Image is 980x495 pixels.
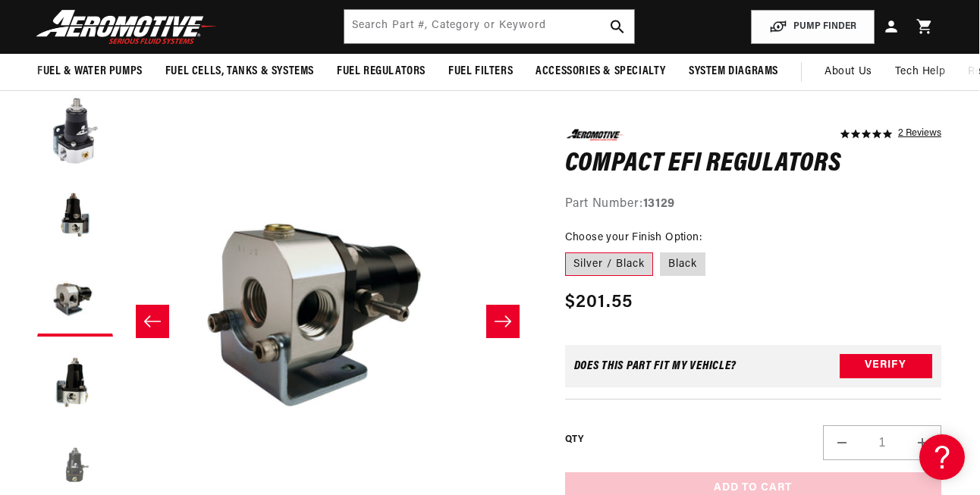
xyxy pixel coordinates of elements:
[840,353,932,378] button: Verify
[325,54,437,89] summary: Fuel Regulators
[536,64,666,80] span: Accessories & Specialty
[565,289,633,316] span: $201.55
[37,344,113,420] button: Load image 4 in gallery view
[565,152,941,176] h1: Compact EFI Regulators
[37,64,143,80] span: Fuel & Water Pumps
[601,10,634,43] button: search button
[165,64,314,80] span: Fuel Cells, Tanks & Systems
[643,198,675,210] strong: 13129
[751,10,875,44] button: PUMP FINDER
[574,359,737,371] div: Does This part fit My vehicle?
[895,64,945,80] span: Tech Help
[813,54,884,90] a: About Us
[898,129,941,139] a: 2 reviews
[677,54,790,89] summary: System Diagrams
[37,94,113,170] button: Load image 1 in gallery view
[486,305,520,338] button: Slide right
[565,195,941,215] div: Part Number:
[344,10,634,43] input: Search by Part Number, Category or Keyword
[524,54,677,89] summary: Accessories & Specialty
[26,54,154,89] summary: Fuel & Water Pumps
[37,261,113,337] button: Load image 3 in gallery view
[337,64,426,80] span: Fuel Regulators
[565,252,653,276] label: Silver / Black
[136,305,169,338] button: Slide left
[884,54,956,90] summary: Tech Help
[437,54,524,89] summary: Fuel Filters
[825,66,872,77] span: About Us
[565,229,703,245] legend: Choose your Finish Option:
[154,54,325,89] summary: Fuel Cells, Tanks & Systems
[32,9,221,45] img: Aeromotive
[689,64,778,80] span: System Diagrams
[448,64,513,80] span: Fuel Filters
[565,434,584,446] label: QTY
[37,177,113,253] button: Load image 2 in gallery view
[660,252,705,276] label: Black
